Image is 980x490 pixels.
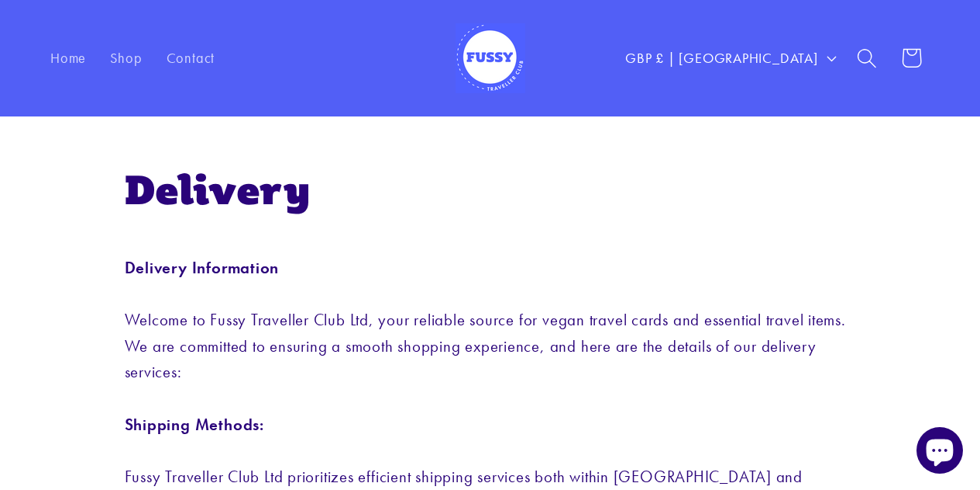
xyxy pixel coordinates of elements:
[98,37,154,79] a: Shop
[912,427,968,478] inbox-online-store-chat: Shopify online store chat
[845,36,889,80] summary: Search
[50,50,86,67] span: Home
[154,37,227,79] a: Contact
[110,50,142,67] span: Shop
[167,50,215,67] span: Contact
[125,258,280,278] strong: Delivery Information
[125,163,856,216] h1: Delivery
[448,16,533,101] a: Fussy Traveller Club
[456,23,525,93] img: Fussy Traveller Club
[614,39,845,77] button: GBP £ | [GEOGRAPHIC_DATA]
[38,37,98,79] a: Home
[125,415,264,435] strong: Shipping Methods:
[625,48,818,68] span: GBP £ | [GEOGRAPHIC_DATA]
